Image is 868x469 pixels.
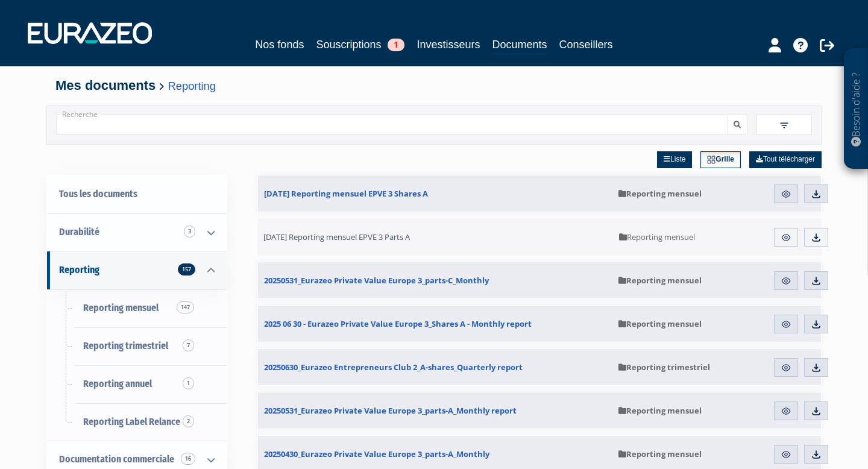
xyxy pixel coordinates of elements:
a: Reporting [168,80,216,92]
img: download.svg [811,406,822,417]
a: 20250531_Eurazeo Private Value Europe 3_parts-A_Monthly report [258,392,612,429]
span: 1 [183,377,194,389]
span: 1 [388,39,404,51]
span: Reporting mensuel [619,231,695,242]
img: 1732889491-logotype_eurazeo_blanc_rvb.png [28,22,152,44]
span: 147 [177,301,194,313]
span: 20250630_Eurazeo Entrepreneurs Club 2_A-shares_Quarterly report [264,362,523,373]
img: download.svg [811,449,822,460]
img: eye.svg [781,189,791,200]
a: Tous les documents [47,175,227,213]
input: Recherche [56,115,728,134]
img: filter.svg [779,120,790,131]
span: Reporting mensuel [83,302,159,313]
a: Reporting Label Relance2 [47,403,227,441]
img: grid.svg [707,156,715,164]
img: download.svg [811,232,822,243]
span: Reporting [59,264,99,275]
img: download.svg [811,362,822,373]
span: 20250531_Eurazeo Private Value Europe 3_parts-A_Monthly report [264,405,517,416]
img: download.svg [811,319,822,330]
img: eye.svg [781,362,791,373]
h4: Mes documents [55,78,813,93]
a: Investisseurs [417,36,480,53]
a: Reporting trimestriel7 [47,327,227,365]
span: Reporting mensuel [618,405,702,416]
a: Grille [700,151,741,168]
span: Durabilité [59,226,99,238]
span: 20250531_Eurazeo Private Value Europe 3_parts-C_Monthly [264,275,489,286]
p: Besoin d'aide ? [849,55,863,163]
a: [DATE] Reporting mensuel EPVE 3 Parts A [257,218,613,256]
img: eye.svg [781,406,791,417]
span: 2 [183,415,194,427]
span: 7 [183,339,194,351]
a: Durabilité 3 [47,213,227,251]
a: Souscriptions1 [316,36,404,53]
a: Reporting annuel1 [47,365,227,403]
img: download.svg [811,275,822,286]
a: Documents [492,36,547,55]
span: Reporting trimestriel [618,362,710,373]
span: Reporting mensuel [618,318,702,329]
a: Reporting mensuel147 [47,289,227,327]
a: Tout télécharger [749,151,822,168]
span: [DATE] Reporting mensuel EPVE 3 Shares A [264,188,428,199]
a: [DATE] Reporting mensuel EPVE 3 Shares A [258,175,612,212]
img: download.svg [811,189,822,200]
span: Documentation commerciale [59,453,174,465]
span: Reporting trimestriel [83,340,168,351]
a: Nos fonds [255,36,304,53]
span: Reporting mensuel [618,188,702,199]
span: 20250430_Eurazeo Private Value Europe 3_parts-A_Monthly [264,449,489,459]
span: Reporting mensuel [618,275,702,286]
img: eye.svg [781,449,791,460]
span: Reporting Label Relance [83,416,180,427]
img: eye.svg [781,275,791,286]
span: Reporting mensuel [618,449,702,459]
a: Reporting 157 [47,251,227,289]
a: Conseillers [559,36,613,53]
span: [DATE] Reporting mensuel EPVE 3 Parts A [263,231,410,242]
span: Reporting annuel [83,378,152,389]
span: 16 [181,453,195,465]
a: 20250630_Eurazeo Entrepreneurs Club 2_A-shares_Quarterly report [258,349,612,385]
span: 3 [184,225,195,238]
img: eye.svg [781,319,791,330]
a: Liste [657,151,692,168]
img: eye.svg [781,232,791,243]
a: 20250531_Eurazeo Private Value Europe 3_parts-C_Monthly [258,262,612,298]
a: 2025 06 30 - Eurazeo Private Value Europe 3_Shares A - Monthly report [258,306,612,342]
span: 2025 06 30 - Eurazeo Private Value Europe 3_Shares A - Monthly report [264,318,532,329]
span: 157 [178,263,195,275]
